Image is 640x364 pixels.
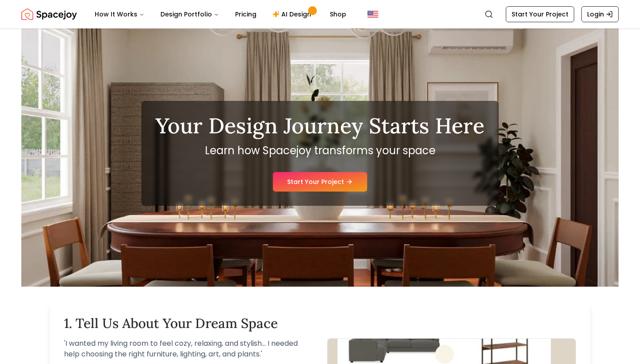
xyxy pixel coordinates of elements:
p: Learn how Spacejoy transforms your space [156,144,484,158]
a: Start Your Project [273,172,367,192]
button: How It Works [88,5,152,23]
a: Spacejoy [21,5,77,23]
nav: Main [88,5,353,23]
img: United States [368,9,378,20]
img: Spacejoy Logo [21,5,77,23]
h1: Your Design Journey Starts Here [156,115,484,136]
a: Pricing [228,5,264,23]
a: Shop [323,5,353,23]
button: Design Portfolio [153,5,226,23]
a: Start Your Project [506,6,574,22]
a: AI Design [265,5,321,23]
h2: 1. Tell Us About Your Dream Space [64,315,576,331]
p: ' I wanted my living room to feel cozy, relaxing, and stylish... I needed help choosing the right... [64,338,313,360]
a: Login [581,6,619,22]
